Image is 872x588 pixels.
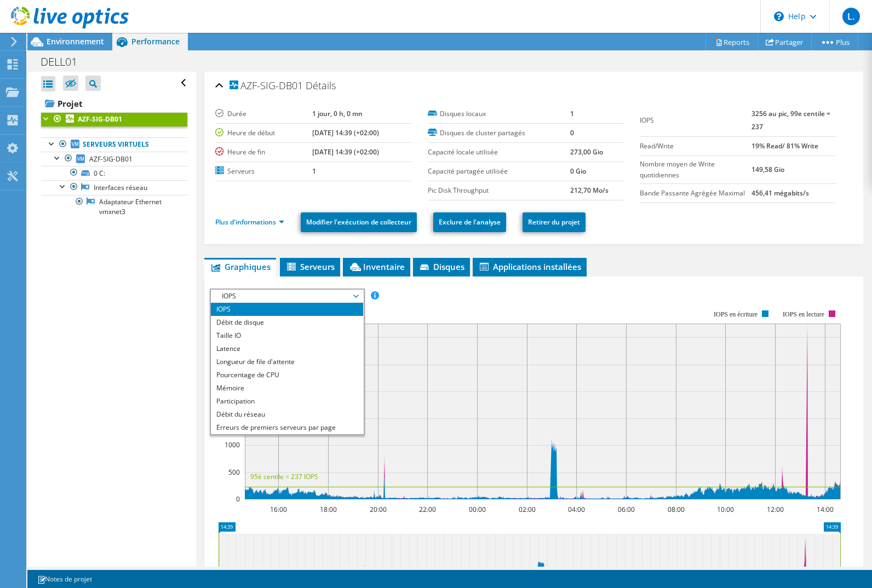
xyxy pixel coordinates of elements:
li: IOPS [211,303,363,316]
a: Serveurs virtuels [41,137,187,152]
span: AZF-SIG-DB01 [230,80,303,91]
b: 1 [570,109,574,118]
b: 1 jour, 0 h, 0 mn [312,109,363,118]
text: 14:00 [817,505,834,514]
b: 19% Read/ 81% Write [751,141,818,151]
text: 95è centile = 237 IOPS [250,472,318,481]
a: Adaptateur Ethernet vmxnet3 [41,195,187,219]
label: Serveurs [215,166,312,177]
b: 3256 au pic, 99e centile = 237 [751,109,830,131]
a: Plus [811,33,858,50]
a: Partager [758,33,812,50]
span: Applications installées [478,261,581,272]
span: Graphiques [210,261,271,272]
text: 10:00 [717,505,734,514]
b: AZF-SIG-DB01 [78,114,122,124]
a: Modifier l'exécution de collecteur [301,212,417,232]
b: 0 Gio [570,166,586,176]
span: Disques [418,261,464,272]
b: [DATE] 14:39 (+02:00) [312,128,379,137]
a: Plus d'informations [215,217,284,227]
text: 02:00 [519,505,536,514]
li: Longueur de file d'attente [211,355,363,368]
a: Interfaces réseau [41,180,187,194]
b: 0 [570,128,574,137]
span: L. [842,8,860,25]
span: IOPS [216,290,357,303]
li: Débit du réseau [211,408,363,421]
a: Notes de projet [30,572,100,586]
li: Pourcentage de CPU [211,368,363,382]
li: Participation [211,395,363,408]
text: IOPS en lecture [783,310,824,318]
b: 149,58 Gio [751,165,784,174]
label: Capacité partagée utilisée [428,166,570,177]
a: AZF-SIG-DB01 [41,112,187,126]
a: AZF-SIG-DB01 [41,152,187,166]
text: 22:00 [419,505,436,514]
text: 500 [228,468,240,477]
span: Détails [306,79,336,92]
span: Environnement [47,36,104,47]
text: 04:00 [568,505,585,514]
li: Erreurs de premiers serveurs par page [211,421,363,434]
text: 20:00 [370,505,387,514]
text: 16:00 [270,505,287,514]
b: 456,41 mégabits/s [751,188,809,198]
text: 0 [236,494,240,504]
a: Exclure de l'analyse [433,212,506,232]
text: 1000 [225,440,240,449]
text: 18:00 [320,505,337,514]
text: 12:00 [767,505,784,514]
text: 08:00 [668,505,685,514]
span: Serveurs [285,261,335,272]
label: IOPS [640,115,751,126]
b: 273,00 Gio [570,147,603,157]
text: 00:00 [469,505,486,514]
b: [DATE] 14:39 (+02:00) [312,147,379,157]
label: Heure de fin [215,147,312,158]
li: Débit de disque [211,316,363,329]
li: Taille IO [211,329,363,342]
text: IOPS en écriture [714,310,758,318]
a: Reports [705,33,758,50]
b: 212,70 Mo/s [570,186,609,195]
label: Capacité locale utilisée [428,147,570,158]
svg: \n [774,11,784,21]
a: Retirer du projet [523,212,586,232]
span: AZF-SIG-DB01 [89,154,133,164]
span: Inventaire [348,261,405,272]
label: Pic Disk Throughput [428,185,570,196]
label: Disques de cluster partagés [428,128,570,139]
label: Durée [215,108,312,119]
h1: DELL01 [36,56,94,68]
a: Projet [41,95,187,112]
text: 06:00 [618,505,635,514]
label: Nombre moyen de Write quotidiennes [640,159,751,181]
label: Disques locaux [428,108,570,119]
span: Performance [131,36,180,47]
label: Bande Passante Agrégée Maximal [640,188,751,199]
label: Read/Write [640,141,751,152]
label: Heure de début [215,128,312,139]
a: 0 C: [41,166,187,180]
li: Latence [211,342,363,355]
b: 1 [312,166,316,176]
li: Mémoire [211,382,363,395]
